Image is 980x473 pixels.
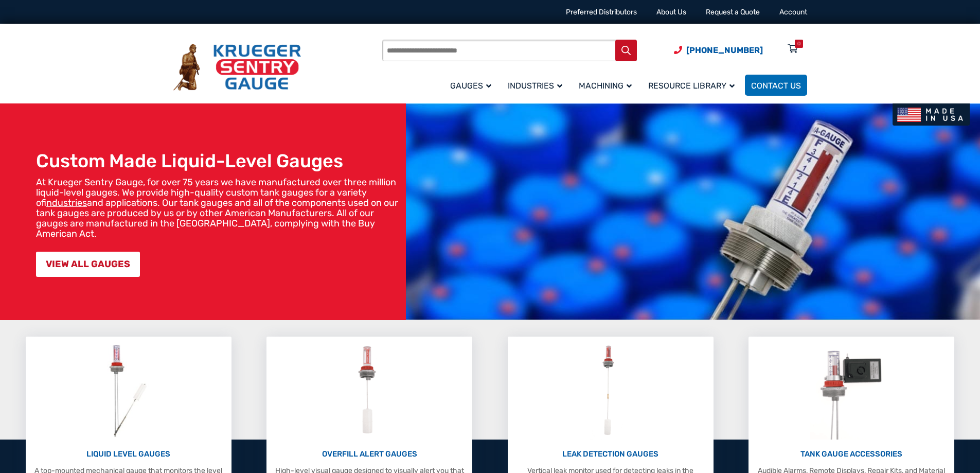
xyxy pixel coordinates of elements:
[779,8,807,16] a: Account
[46,197,87,208] a: industries
[450,81,491,91] span: Gauges
[508,81,562,91] span: Industries
[101,342,155,440] img: Liquid Level Gauges
[36,252,140,277] a: VIEW ALL GAUGES
[686,45,763,55] span: [PHONE_NUMBER]
[513,448,708,460] p: LEAK DETECTION GAUGES
[406,103,980,320] img: bg_hero_bannerksentry
[674,44,763,57] a: Phone Number (920) 434-8860
[36,177,401,239] p: At Krueger Sentry Gauge, for over 75 years we have manufactured over three million liquid-level g...
[642,73,745,97] a: Resource Library
[573,73,642,97] a: Machining
[706,8,760,16] a: Request a Quote
[579,81,632,91] span: Machining
[347,342,393,440] img: Overfill Alert Gauges
[751,81,801,91] span: Contact Us
[797,40,800,48] div: 0
[444,73,502,97] a: Gauges
[745,75,807,96] a: Contact Us
[31,448,226,460] p: LIQUID LEVEL GAUGES
[754,448,949,460] p: TANK GAUGE ACCESSORIES
[36,150,401,172] h1: Custom Made Liquid-Level Gauges
[893,103,970,126] img: Made In USA
[566,8,637,16] a: Preferred Distributors
[502,73,573,97] a: Industries
[590,342,631,440] img: Leak Detection Gauges
[656,8,686,16] a: About Us
[648,81,735,91] span: Resource Library
[272,448,467,460] p: OVERFILL ALERT GAUGES
[810,342,893,440] img: Tank Gauge Accessories
[173,44,301,91] img: Krueger Sentry Gauge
